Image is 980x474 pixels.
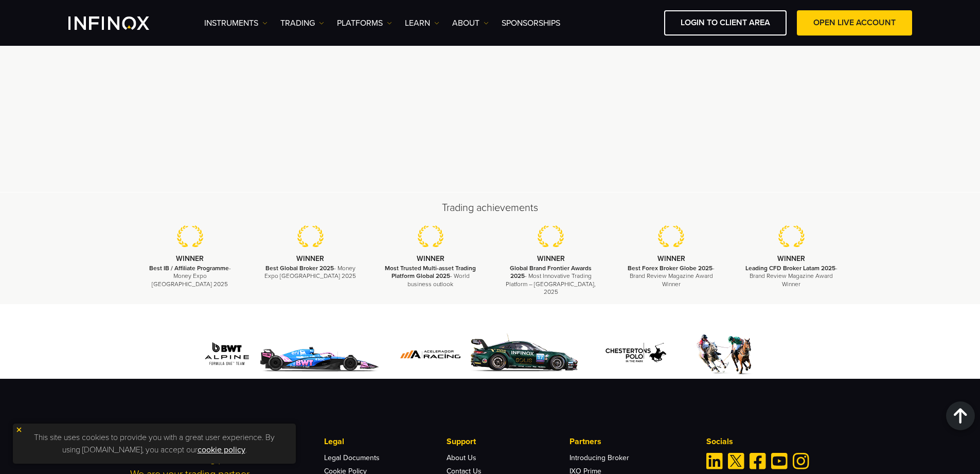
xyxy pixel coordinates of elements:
[68,16,173,30] a: INFINOX Logo
[18,429,291,459] p: This site uses cookies to provide you with a great user experience. By using [DOMAIN_NAME], you a...
[149,265,229,272] strong: Best IB / Affiliate Programme
[324,453,380,462] a: Legal Documents
[204,17,268,29] a: Instruments
[657,254,685,263] strong: WINNER
[745,265,835,272] strong: Leading CFD Broker Latam 2025
[797,10,912,36] a: OPEN LIVE ACCOUNT
[198,445,245,455] a: cookie policy
[569,435,692,448] p: Partners
[750,453,766,469] a: Facebook
[296,254,324,263] strong: WINNER
[504,265,598,296] p: - Most Innovative Trading Platform – [GEOGRAPHIC_DATA], 2025
[793,453,809,469] a: Instagram
[452,17,489,29] a: ABOUT
[664,10,787,36] a: LOGIN TO CLIENT AREA
[537,254,565,263] strong: WINNER
[143,265,238,288] p: - Money Expo [GEOGRAPHIC_DATA] 2025
[417,254,444,263] strong: WINNER
[337,17,392,29] a: PLATFORMS
[502,17,560,29] a: SPONSORSHIPS
[447,453,476,462] a: About Us
[447,435,569,448] p: Support
[383,265,478,288] p: - World business outlook
[706,453,723,469] a: Linkedin
[628,265,712,272] strong: Best Forex Broker Globe 2025
[777,254,805,263] strong: WINNER
[263,265,358,280] p: - Money Expo [GEOGRAPHIC_DATA] 2025
[744,265,839,288] p: - Brand Review Magazine Award Winner
[624,265,719,288] p: - Brand Review Magazine Award Winner
[706,435,850,448] p: Socials
[385,265,476,279] strong: Most Trusted Multi-asset Trading Platform Global 2025
[728,453,744,469] a: Twitter
[405,17,439,29] a: Learn
[130,201,850,215] h2: Trading achievements
[510,265,592,279] strong: Global Brand Frontier Awards 2025
[280,17,324,29] a: TRADING
[176,254,204,263] strong: WINNER
[569,453,629,462] a: Introducing Broker
[265,265,334,272] strong: Best Global Broker 2025
[771,453,788,469] a: Youtube
[15,426,23,433] img: yellow close icon
[324,435,447,448] p: Legal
